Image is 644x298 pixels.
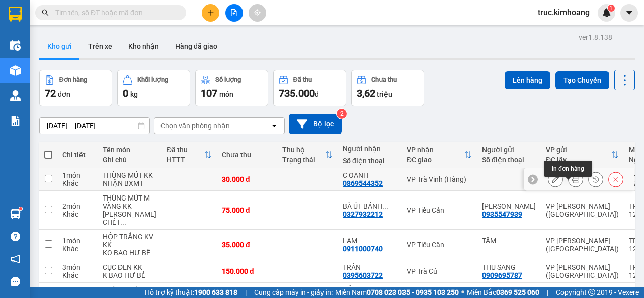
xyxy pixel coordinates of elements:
div: 75.000 đ [222,206,272,214]
div: VP Trà Vinh (Hàng) [407,175,472,183]
input: Select a date range. [40,118,149,134]
span: 735.000 [279,87,315,100]
span: C OANH [54,54,83,64]
span: | [547,287,548,298]
div: 0869544352 [343,179,383,187]
div: Khác [62,179,93,187]
span: ⚪️ [461,290,464,294]
button: file-add [225,4,243,22]
sup: 2 [337,109,347,119]
div: VP [PERSON_NAME] ([GEOGRAPHIC_DATA]) [546,237,619,253]
div: 2 món [62,202,93,210]
button: caret-down [620,4,638,22]
span: đơn [58,90,70,98]
div: ĐC giao [407,156,464,164]
div: PHONG [482,286,536,294]
button: Khối lượng0kg [117,70,190,106]
div: TÂM [482,237,536,245]
strong: 1900 633 818 [194,288,237,296]
div: Khác [62,271,93,279]
span: GIAO: [4,65,72,75]
img: warehouse-icon [10,90,21,101]
p: GỬI: [4,20,147,39]
button: Chưa thu3,62 triệu [351,70,424,106]
div: Khác [62,245,93,253]
strong: 0708 023 035 - 0935 103 250 [367,288,459,296]
div: 1 món [62,171,93,179]
div: K BAO HƯ BỂ [103,271,156,279]
div: TRÂN [343,263,396,271]
span: file-add [230,9,237,16]
div: ver 1.8.138 [579,32,612,43]
div: Thu hộ [282,146,325,154]
div: Số lượng [215,76,241,83]
div: C OANH [343,171,396,179]
span: đ [315,90,319,98]
div: NHẬN BXMT [103,179,156,187]
div: Chọn văn phòng nhận [160,121,230,131]
th: Toggle SortBy [162,142,217,168]
div: THÙNG MÚT KK [103,286,156,294]
div: HTTT [167,156,204,164]
span: 72 [45,87,56,100]
div: Tên món [103,146,156,154]
div: Sửa đơn hàng [548,172,563,187]
p: NHẬN: [4,43,147,53]
div: VP gửi [546,146,611,154]
button: Số lượng107món [195,70,268,106]
div: KO BAO HƯ CHẾT KO ĐỀN [103,210,156,226]
img: warehouse-icon [10,65,21,76]
span: VP [PERSON_NAME] ([GEOGRAPHIC_DATA]) - [4,20,94,39]
span: truc.kimhoang [530,6,598,19]
span: ... [382,202,388,210]
div: Khối lượng [137,76,168,83]
div: THU SANG [482,263,536,271]
div: ĐC lấy [546,156,611,164]
div: Đã thu [293,76,312,83]
div: Số điện thoại [482,156,536,164]
div: 1 món [62,286,93,294]
div: Chưa thu [222,151,272,159]
div: 0909695787 [482,271,522,279]
strong: 0369 525 060 [496,288,539,296]
button: Tạo Chuyến [555,71,609,89]
div: VP Tiểu Cần [407,241,472,249]
div: Ghi chú [103,156,156,164]
th: Toggle SortBy [277,142,338,168]
strong: BIÊN NHẬN GỬI HÀNG [34,6,117,15]
span: | [245,287,247,298]
span: Cung cấp máy in - giấy in: [254,287,333,298]
div: Đã thu [167,146,204,154]
button: Kho nhận [120,34,167,58]
div: 30.000 đ [222,175,272,183]
button: Trên xe [80,34,120,58]
div: 0935547939 [482,210,522,218]
button: aim [249,4,266,22]
div: Trạng thái [282,156,325,164]
span: VP Trà Vinh (Hàng) [28,43,98,53]
div: Chưa thu [371,76,397,83]
sup: 1 [608,5,615,12]
div: 0911000740 [343,245,383,253]
img: logo-vxr [9,7,22,22]
div: VP [PERSON_NAME] ([GEOGRAPHIC_DATA]) [546,202,619,218]
div: Chi tiết [62,151,93,159]
div: LƯU LUYẾN [482,202,536,210]
div: Số điện thoại [343,157,396,165]
div: THÙNG MÚT M VÀNG KK [103,194,156,210]
th: Toggle SortBy [401,142,477,168]
div: VP Tiểu Cần [407,206,472,214]
button: Bộ lọc [289,114,342,134]
button: plus [202,4,219,22]
button: Lên hàng [505,71,550,89]
span: search [42,9,49,16]
div: 0327932212 [343,210,383,218]
span: caret-down [625,8,634,17]
input: Tìm tên, số ĐT hoặc mã đơn [55,7,174,18]
div: VP Trà Cú [407,267,472,275]
sup: 1 [19,207,22,210]
div: 0395603722 [343,271,383,279]
button: Kho gửi [39,34,80,58]
div: Khác [62,210,93,218]
div: 35.000 đ [222,241,272,249]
